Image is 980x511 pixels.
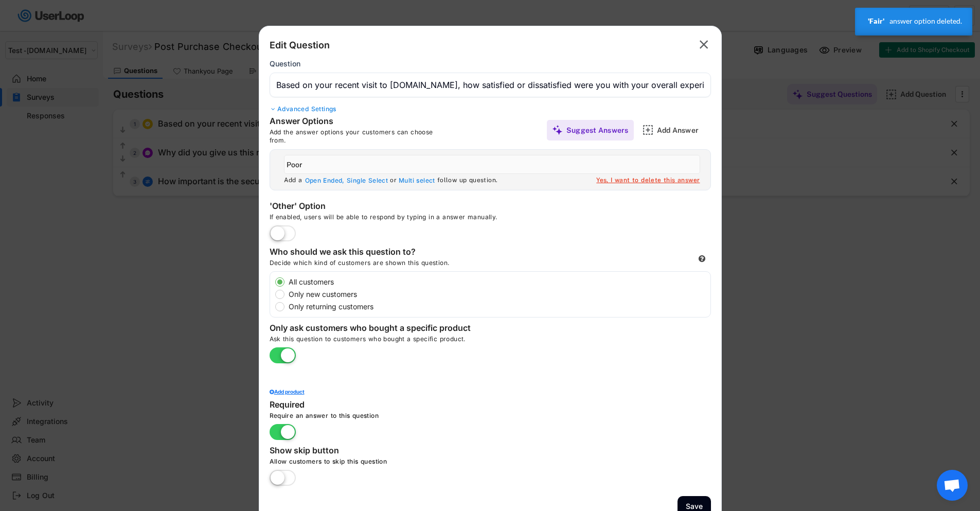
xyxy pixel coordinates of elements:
[270,399,475,412] div: Required
[270,389,711,394] div: Add product
[390,177,397,185] div: or
[868,17,884,25] strong: 'Fair'
[270,457,578,470] div: Allow customers to skip this question
[657,126,708,135] div: Add Answer
[284,155,700,174] input: Poor
[286,291,710,298] label: Only new customers
[286,278,710,286] label: All customers
[552,125,563,135] img: MagicMajor%20%28Purple%29.svg
[270,259,527,271] div: Decide which kind of customers are shown this question.
[270,412,578,424] div: Require an answer to this question
[284,177,302,185] div: Add a
[270,335,711,347] div: Ask this question to customers who bought a specific product.
[596,177,700,185] div: Yes, I want to delete this answer
[270,39,330,51] div: Edit Question
[270,105,711,113] div: Advanced Settings
[937,470,968,501] div: Open chat
[399,177,435,185] div: Multi select
[437,177,498,185] div: follow up question.
[270,59,300,68] div: Question
[270,128,450,144] div: Add the answer options your customers can choose from.
[270,116,424,128] div: Answer Options
[270,323,475,335] div: Only ask customers who bought a specific product
[305,177,345,185] div: Open Ended,
[270,246,475,259] div: Who should we ask this question to?
[270,73,711,97] input: Type your question here...
[700,37,708,52] text: 
[270,445,475,457] div: Show skip button
[270,201,475,213] div: 'Other' Option
[697,37,711,53] button: 
[286,303,710,310] label: Only returning customers
[566,126,629,135] div: Suggest Answers
[270,213,578,225] div: If enabled, users will be able to respond by typing in a answer manually.
[889,17,962,25] p: answer option deleted.
[643,125,653,135] img: AddMajor.svg
[347,177,388,185] div: Single Select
